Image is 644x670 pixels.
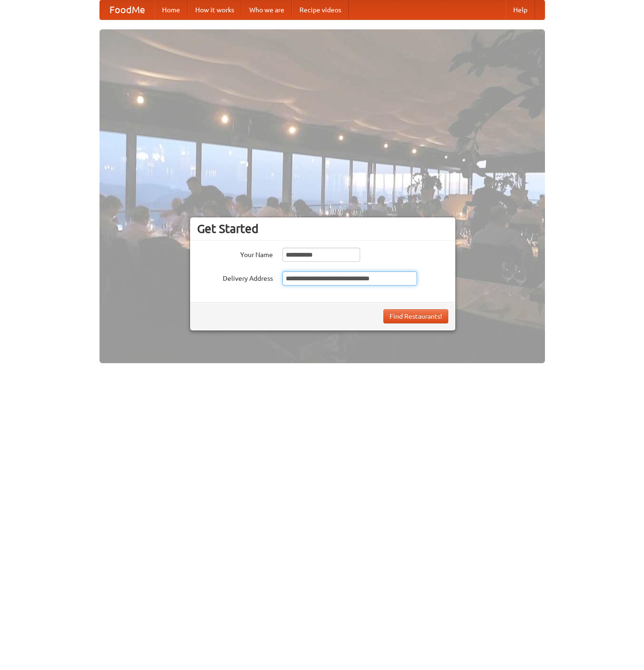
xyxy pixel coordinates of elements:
a: Who we are [242,0,292,19]
h3: Get Started [197,222,448,236]
a: Help [506,0,535,19]
button: Find Restaurants! [383,309,448,323]
a: How it works [188,0,242,19]
label: Delivery Address [197,271,273,283]
a: FoodMe [100,0,154,19]
a: Home [154,0,188,19]
label: Your Name [197,248,273,259]
a: Recipe videos [292,0,349,19]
